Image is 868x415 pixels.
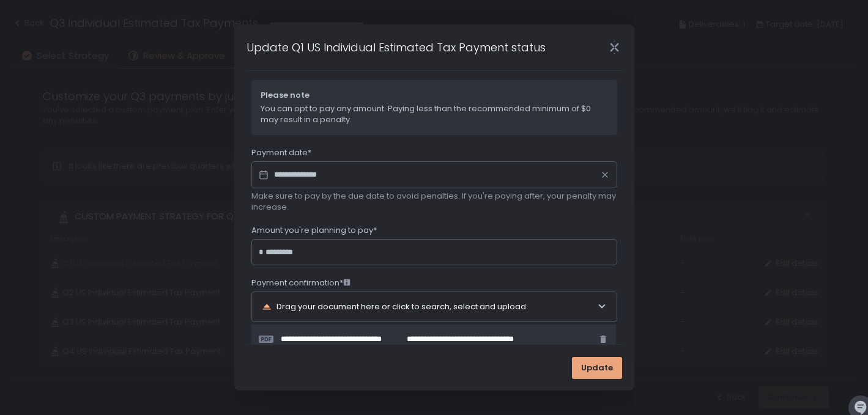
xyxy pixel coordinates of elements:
div: Close [595,40,634,54]
span: Please note [261,90,608,101]
span: Payment date* [251,147,311,158]
span: Update [581,362,613,373]
button: Update [572,357,622,379]
span: You can opt to pay any amount. Paying less than the recommended minimum of $0 may result in a pen... [261,103,608,125]
input: Datepicker input [251,161,617,188]
span: Amount you're planning to pay* [251,225,377,236]
span: Payment confirmation* [251,277,351,288]
span: Make sure to pay by the due date to avoid penalties. If you're paying after, your penalty may inc... [251,191,617,213]
h1: Update Q1 US Individual Estimated Tax Payment status [247,39,546,56]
